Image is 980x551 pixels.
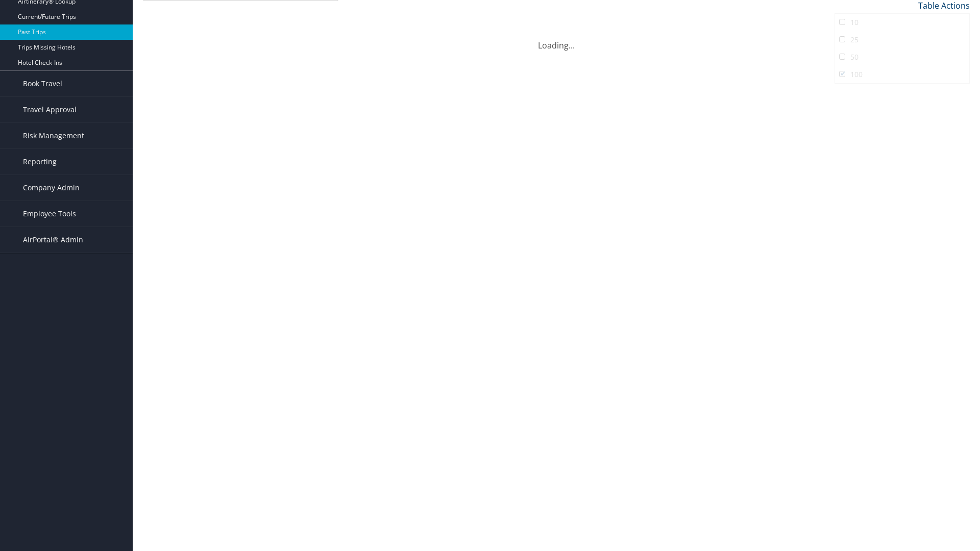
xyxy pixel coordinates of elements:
span: Employee Tools [23,201,76,227]
span: Reporting [23,149,57,174]
a: 100 [835,66,969,83]
span: Travel Approval [23,97,77,122]
a: 10 [835,14,969,31]
a: 50 [835,48,969,66]
span: Risk Management [23,123,84,148]
span: AirPortal® Admin [23,227,83,253]
a: 25 [835,31,969,48]
span: Book Travel [23,71,62,96]
span: Company Admin [23,175,80,201]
